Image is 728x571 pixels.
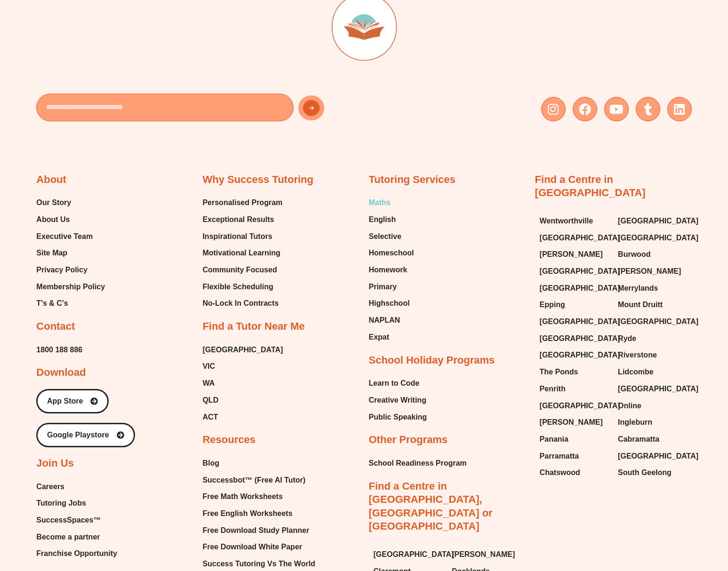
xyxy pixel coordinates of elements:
[369,330,414,344] a: Expat
[369,433,448,447] h2: Other Programs
[369,213,396,227] span: English
[202,557,315,571] a: Success Tutoring Vs The World
[36,513,101,527] span: SuccessSpaces™
[369,456,467,470] a: School Readiness Program
[369,480,493,532] a: Find a Centre in [GEOGRAPHIC_DATA], [GEOGRAPHIC_DATA] or [GEOGRAPHIC_DATA]
[202,523,315,538] a: Free Download Study Planner
[202,213,282,227] a: Exceptional Results
[202,433,256,447] h2: Resources
[36,213,70,227] span: About Us
[36,320,75,333] h2: Contact
[369,173,456,187] h2: Tutoring Services
[202,196,282,210] a: Personalised Program
[202,296,279,310] span: No-Lock In Contracts
[369,280,414,294] a: Primary
[36,296,105,310] a: T’s & C’s
[369,213,414,227] a: English
[369,280,397,294] span: Primary
[36,496,86,510] span: Tutoring Jobs
[374,547,454,562] span: [GEOGRAPHIC_DATA]
[202,280,273,294] span: Flexible Scheduling
[202,296,282,310] a: No-Lock In Contracts
[369,313,400,327] span: NAPLAN
[202,376,215,390] span: WA
[202,246,280,260] span: Motivational Learning
[202,410,283,424] a: ACT
[202,456,315,470] a: Blog
[36,343,82,357] a: 1800 188 886
[452,547,521,562] a: [PERSON_NAME]
[369,196,414,210] a: Maths
[36,296,68,310] span: T’s & C’s
[202,393,283,407] a: QLD
[535,174,646,199] a: Find a Centre in [GEOGRAPHIC_DATA]
[36,280,105,294] a: Membership Policy
[202,456,219,470] span: Blog
[452,547,515,562] span: [PERSON_NAME]
[202,359,215,373] span: VIC
[202,540,302,554] span: Free Download White Paper
[36,263,88,277] span: Privacy Policy
[36,213,105,227] a: About Us
[202,473,315,487] a: Successbot™ (Free AI Tutor)
[369,330,390,344] span: Expat
[202,230,272,244] span: Inspirational Tutors
[36,246,105,260] a: Site Map
[36,530,100,544] span: Become a partner
[202,490,282,504] span: Free Math Worksheets
[36,94,359,126] form: New Form
[36,366,86,380] h2: Download
[36,196,105,210] a: Our Story
[36,230,93,244] span: Executive Team
[202,473,305,487] span: Successbot™ (Free AI Tutor)
[369,376,420,390] span: Learn to Code
[369,263,408,277] span: Homework
[36,246,67,260] span: Site Map
[202,246,282,260] a: Motivational Learning
[369,393,427,407] a: Creative Writing
[36,480,64,494] span: Careers
[202,343,283,357] a: [GEOGRAPHIC_DATA]
[202,507,315,521] a: Free English Worksheets
[202,507,292,521] span: Free English Worksheets
[202,320,304,333] h2: Find a Tutor Near Me
[517,193,728,571] iframe: Chat Widget
[36,173,66,187] h2: About
[36,496,117,510] a: Tutoring Jobs
[369,410,427,424] span: Public Speaking
[369,196,391,210] span: Maths
[47,397,83,405] span: App Store
[369,230,414,244] a: Selective
[36,230,105,244] a: Executive Team
[202,410,218,424] span: ACT
[202,280,282,294] a: Flexible Scheduling
[369,263,414,277] a: Homework
[202,359,283,373] a: VIC
[36,457,73,470] h2: Join Us
[202,523,309,538] span: Free Download Study Planner
[202,213,274,227] span: Exceptional Results
[36,263,105,277] a: Privacy Policy
[47,431,109,439] span: Google Playstore
[369,376,427,390] a: Learn to Code
[36,547,117,561] a: Franchise Opportunity
[369,246,414,260] a: Homeschool
[36,480,117,494] a: Careers
[36,423,135,447] a: Google Playstore
[36,530,117,544] a: Become a partner
[369,313,414,327] a: NAPLAN
[202,540,315,554] a: Free Download White Paper
[36,196,71,210] span: Our Story
[369,296,414,310] a: Highschool
[369,296,410,310] span: Highschool
[202,263,277,277] span: Community Focused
